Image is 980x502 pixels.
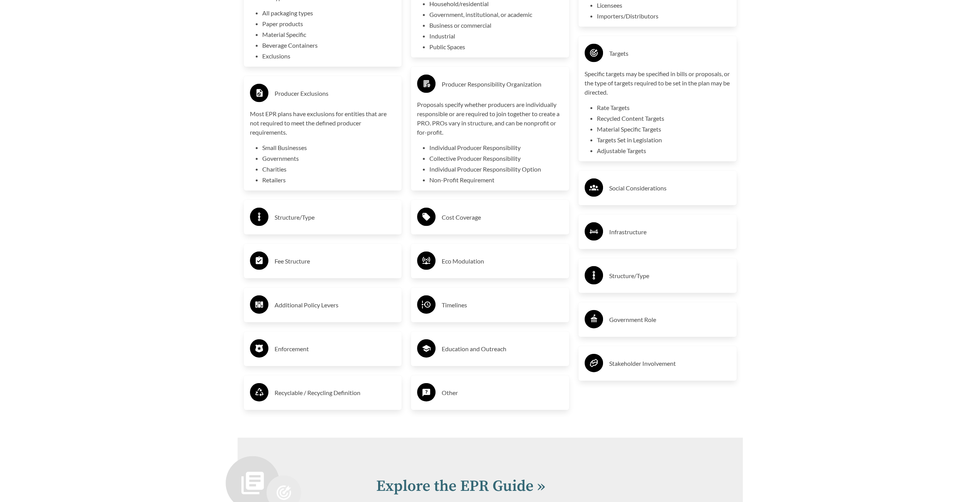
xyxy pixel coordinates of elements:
li: All packaging types [262,8,396,18]
li: Material Specific [262,30,396,39]
p: Most EPR plans have exclusions for entities that are not required to meet the defined producer re... [250,109,396,137]
h3: Education and Outreach [442,343,563,355]
li: Individual Producer Responsibility Option [429,165,563,174]
h3: Additional Policy Levers [275,299,396,311]
li: Non-Profit Requirement [429,175,563,185]
h3: Cost Coverage [442,211,563,223]
li: Licensees [597,1,730,10]
li: Individual Producer Responsibility [429,143,563,152]
li: Governments [262,154,396,163]
a: Explore the EPR Guide » [376,477,545,496]
h3: Stakeholder Involvement [609,357,730,370]
h3: Infrastructure [609,226,730,238]
h3: Fee Structure [275,255,396,267]
h3: Social Considerations [609,182,730,194]
h3: Producer Exclusions [275,87,396,100]
li: Material Specific Targets [597,125,730,134]
h3: Producer Responsibility Organization [442,78,563,90]
h3: Timelines [442,299,563,311]
li: Public Spaces [429,42,563,52]
h3: Recyclable / Recycling Definition [275,387,396,399]
li: Paper products [262,19,396,28]
h3: Targets [609,47,730,60]
li: Business or commercial [429,21,563,30]
li: Charities [262,165,396,174]
p: Specific targets may be specified in bills or proposals, or the type of targets required to be se... [585,69,730,97]
h3: Enforcement [275,343,396,355]
li: Importers/Distributors [597,12,730,21]
li: Targets Set in Legislation [597,135,730,145]
h3: Eco Modulation [442,255,563,267]
li: Small Businesses [262,143,396,152]
h3: Structure/Type [275,211,396,223]
li: Recycled Content Targets [597,114,730,123]
li: Retailers [262,175,396,185]
h3: Government Role [609,314,730,326]
h3: Structure/Type [609,270,730,282]
p: Proposals specify whether producers are individually responsible or are required to join together... [417,100,563,137]
li: Adjustable Targets [597,146,730,155]
h3: Other [442,387,563,399]
li: Collective Producer Responsibility [429,154,563,163]
li: Government, institutional, or academic [429,10,563,19]
li: Rate Targets [597,103,730,112]
li: Industrial [429,32,563,41]
li: Beverage Containers [262,41,396,50]
li: Exclusions [262,52,396,61]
